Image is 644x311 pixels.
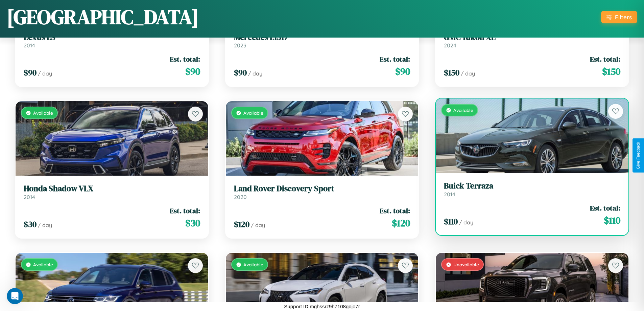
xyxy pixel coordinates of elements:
[234,32,410,49] a: Mercedes L13172023
[234,194,247,200] span: 2020
[185,216,200,230] span: $ 30
[459,219,473,226] span: / day
[444,191,455,198] span: 2014
[284,302,360,311] p: Support ID: mghssrz9h7108gojo7r
[392,216,410,230] span: $ 120
[380,54,410,64] span: Est. total:
[7,288,23,304] iframe: Intercom live chat
[251,222,265,228] span: / day
[24,67,37,78] span: $ 90
[380,206,410,216] span: Est. total:
[615,14,632,21] div: Filters
[170,54,200,64] span: Est. total:
[234,67,247,78] span: $ 90
[590,203,620,213] span: Est. total:
[24,184,200,194] h3: Honda Shadow VLX
[24,219,37,230] span: $ 30
[604,214,620,227] span: $ 110
[24,194,35,200] span: 2014
[444,181,620,191] h3: Buick Terraza
[33,262,53,267] span: Available
[38,70,52,77] span: / day
[444,42,456,49] span: 2024
[461,70,475,77] span: / day
[185,65,200,78] span: $ 90
[24,42,35,49] span: 2014
[444,181,620,198] a: Buick Terraza2014
[601,11,637,23] button: Filters
[444,67,459,78] span: $ 150
[243,110,263,116] span: Available
[7,3,199,31] h1: [GEOGRAPHIC_DATA]
[170,206,200,216] span: Est. total:
[590,54,620,64] span: Est. total:
[602,65,620,78] span: $ 150
[33,110,53,116] span: Available
[444,32,620,49] a: GMC Yukon XL2024
[234,219,249,230] span: $ 120
[453,107,473,113] span: Available
[453,262,479,267] span: Unavailable
[444,216,458,227] span: $ 110
[395,65,410,78] span: $ 90
[24,32,200,49] a: Lexus LS2014
[234,42,246,49] span: 2023
[24,184,200,200] a: Honda Shadow VLX2014
[636,142,641,169] div: Give Feedback
[234,184,410,200] a: Land Rover Discovery Sport2020
[38,222,52,228] span: / day
[234,184,410,194] h3: Land Rover Discovery Sport
[243,262,263,267] span: Available
[248,70,262,77] span: / day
